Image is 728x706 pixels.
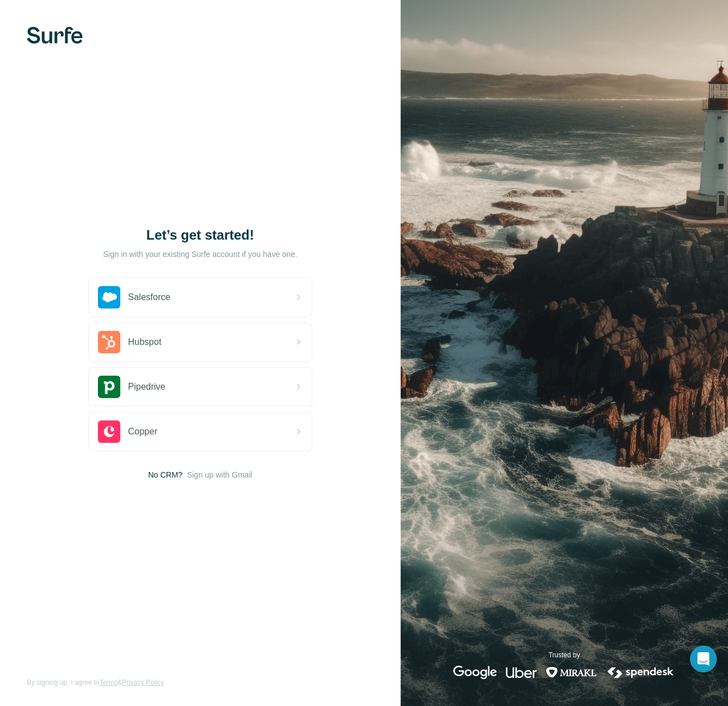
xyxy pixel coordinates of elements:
img: hubspot's logo [98,331,120,353]
img: copper's logo [98,420,120,443]
img: uber's logo [506,666,537,679]
a: Terms [99,679,118,686]
button: Sign up with Gmail [187,469,252,480]
span: Hubspot [128,335,162,349]
div: Open Intercom Messenger [690,646,717,672]
h1: Let’s get started! [88,226,312,244]
a: Privacy Policy [122,679,164,686]
span: Copper [128,425,157,438]
p: Sign in with your existing Surfe account if you have one. [103,249,297,260]
span: By signing up, I agree to & [27,677,164,688]
img: mirakl's logo [546,666,597,679]
span: Salesforce [128,291,171,304]
p: Trusted by [548,650,580,660]
span: Pipedrive [128,380,166,394]
span: No CRM? [148,469,182,480]
img: salesforce's logo [98,286,120,308]
img: google's logo [453,666,497,679]
img: pipedrive's logo [98,376,120,398]
img: spendesk's logo [606,666,675,679]
img: Surfe's logo [27,27,83,44]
